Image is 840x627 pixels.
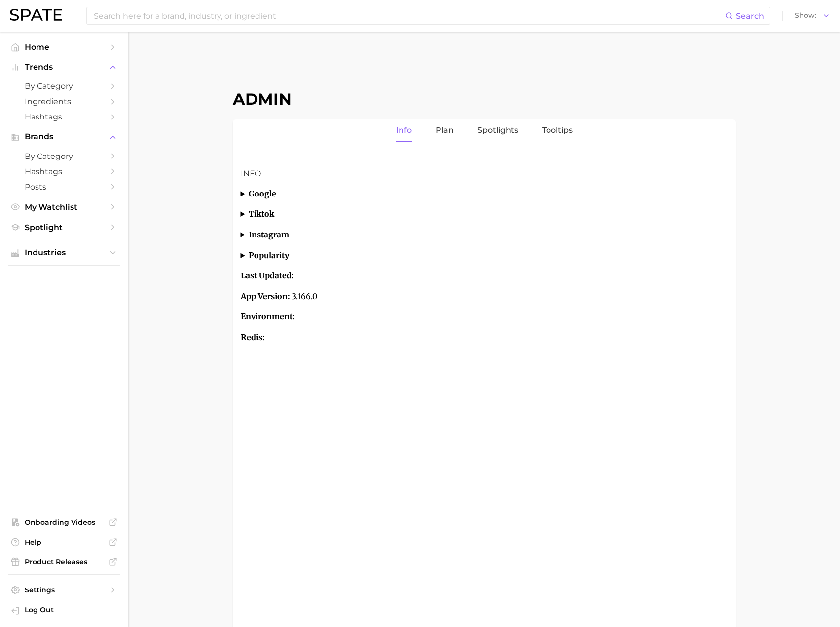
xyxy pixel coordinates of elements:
strong: App Version: [241,291,290,301]
a: My Watchlist [8,199,120,215]
a: by Category [8,78,120,94]
span: Onboarding Videos [25,518,104,527]
a: Settings [8,583,120,597]
a: Posts [8,179,120,195]
span: Posts [25,182,104,192]
span: Trends [25,63,104,72]
span: Industries [25,248,104,257]
strong: Last Updated: [241,271,294,280]
summary: tiktok [241,208,728,221]
a: Onboarding Videos [8,515,120,530]
a: Home [8,39,120,55]
button: Industries [8,245,120,260]
a: Hashtags [8,164,120,179]
strong: instagram [249,230,289,239]
span: Settings [25,586,104,594]
a: Product Releases [8,554,120,569]
span: Log Out [25,605,112,614]
a: Tooltips [542,119,573,142]
span: Spotlight [25,223,104,232]
span: Brands [25,132,104,141]
span: by Category [25,81,104,91]
span: Search [736,11,764,21]
strong: popularity [249,250,289,260]
summary: popularity [241,249,728,262]
img: SPATE [10,9,62,21]
span: Ingredients [25,97,104,106]
span: Hashtags [25,112,104,121]
span: Show [795,13,816,18]
span: Home [25,42,104,52]
a: Hashtags [8,109,120,124]
a: Plan [436,119,454,142]
a: Ingredients [8,94,120,109]
strong: Redis: [241,332,265,342]
a: by Category [8,149,120,164]
strong: Environment: [241,312,295,321]
span: Product Releases [25,557,104,566]
a: Info [396,119,412,142]
span: My Watchlist [25,202,104,212]
a: Spotlight [8,220,120,235]
h3: Info [241,168,728,180]
a: Log out. Currently logged in with e-mail marwat@spate.nyc. [8,602,120,619]
strong: tiktok [249,209,274,219]
summary: google [241,188,728,200]
button: Brands [8,129,120,144]
a: Help [8,535,120,549]
summary: instagram [241,229,728,241]
button: Trends [8,60,120,75]
span: Help [25,538,104,547]
strong: google [249,189,276,198]
h1: Admin [233,89,736,109]
input: Search here for a brand, industry, or ingredient [93,7,725,24]
p: 3.166.0 [241,290,728,303]
a: Spotlights [477,119,518,142]
button: Show [792,9,833,22]
span: by Category [25,152,104,161]
span: Hashtags [25,167,104,176]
